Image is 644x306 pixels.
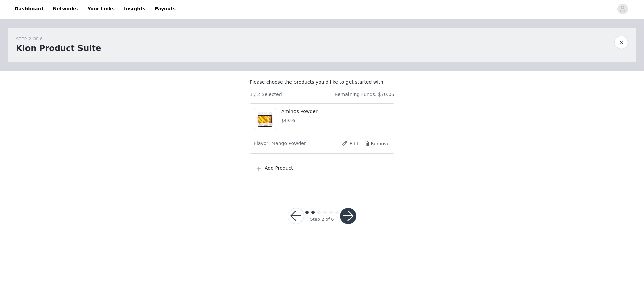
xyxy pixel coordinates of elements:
p: Aminos Powder [281,108,390,115]
div: STEP 2 OF 6 [16,36,101,42]
button: Edit [336,138,363,149]
span: 1 / 2 Selected [250,91,282,98]
img: product image [254,108,276,130]
a: Payouts [151,1,180,16]
a: Networks [49,1,82,16]
h5: $49.95 [281,118,390,124]
h1: Kion Product Suite [16,42,101,54]
a: Dashboard [11,1,47,16]
p: Please choose the products you'd like to get started with. [250,79,394,86]
p: Add Product [265,165,389,172]
span: Flavor: Mango Powder [254,140,306,147]
a: Your Links [83,1,119,16]
span: Remaining Funds: $70.05 [335,91,394,98]
button: Remove [363,138,390,149]
a: Insights [120,1,149,16]
div: Step 2 of 6 [310,216,334,223]
div: avatar [619,4,626,14]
